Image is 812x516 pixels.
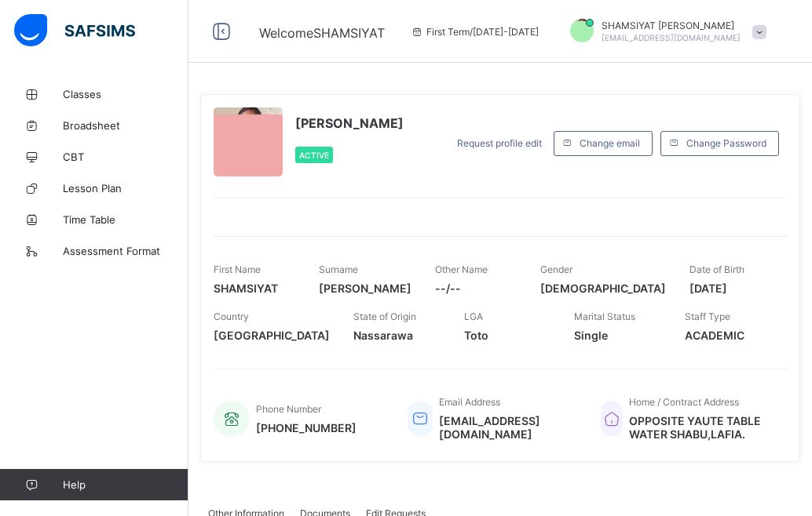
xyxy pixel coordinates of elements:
[686,137,766,149] span: Change Password
[63,478,188,491] span: Help
[439,414,577,441] span: [EMAIL_ADDRESS][DOMAIN_NAME]
[574,311,635,322] span: Marital Status
[299,151,329,160] span: Active
[63,245,188,257] span: Assessment Format
[602,33,741,42] span: [EMAIL_ADDRESS][DOMAIN_NAME]
[540,282,666,295] span: [DEMOGRAPHIC_DATA]
[319,282,411,295] span: [PERSON_NAME]
[464,329,551,342] span: Toto
[14,14,135,47] img: safsims
[63,213,188,226] span: Time Table
[457,137,542,149] span: Request profile edit
[554,19,774,45] div: SHAMSIYATAHMED
[411,26,539,38] span: session/term information
[602,20,741,31] span: SHAMSIYAT [PERSON_NAME]
[464,311,483,322] span: LGA
[214,282,295,295] span: SHAMSIYAT
[214,311,249,322] span: Country
[259,25,385,41] span: Welcome SHAMSIYAT
[353,311,416,322] span: State of Origin
[685,311,730,322] span: Staff Type
[214,329,330,342] span: [GEOGRAPHIC_DATA]
[580,137,640,149] span: Change email
[63,119,188,132] span: Broadsheet
[256,421,357,434] span: [PHONE_NUMBER]
[63,182,188,194] span: Lesson Plan
[689,263,744,275] span: Date of Birth
[540,263,572,275] span: Gender
[629,414,771,441] span: OPPOSITE YAUTE TABLE WATER SHABU,LAFIA.
[63,88,188,100] span: Classes
[353,329,441,342] span: Nassarawa
[256,403,321,415] span: Phone Number
[435,263,488,275] span: Other Name
[685,329,772,342] span: ACADEMIC
[689,282,771,295] span: [DATE]
[574,329,661,342] span: Single
[63,151,188,163] span: CBT
[319,263,358,275] span: Surname
[295,115,404,131] span: [PERSON_NAME]
[214,263,261,275] span: First Name
[439,396,500,408] span: Email Address
[435,282,517,295] span: --/--
[629,396,739,408] span: Home / Contract Address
